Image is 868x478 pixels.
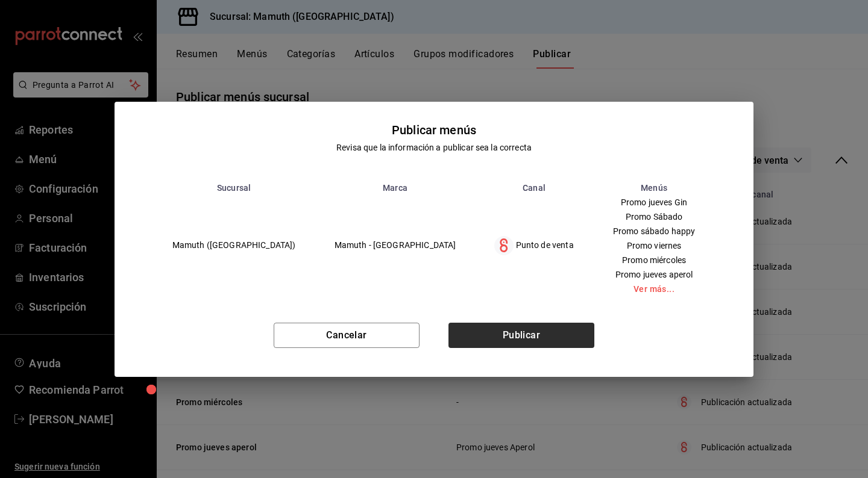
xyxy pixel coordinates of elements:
[448,323,594,348] button: Publicar
[613,213,696,221] span: Promo Sábado
[494,236,573,255] div: Punto de venta
[593,183,715,193] th: Menús
[392,121,476,139] div: Publicar menús
[613,285,696,293] a: Ver más...
[613,256,696,264] span: Promo miércoles
[153,193,315,299] td: Mamuth ([GEOGRAPHIC_DATA])
[613,227,696,235] span: Promo sábado happy
[274,323,420,348] button: Cancelar
[613,270,696,279] span: Promo jueves aperol
[336,141,532,154] div: Revisa que la información a publicar sea la correcta
[613,241,696,250] span: Promo viernes
[475,183,593,193] th: Canal
[315,193,476,299] td: Mamuth - [GEOGRAPHIC_DATA]
[315,183,476,193] th: Marca
[153,183,315,193] th: Sucursal
[613,198,696,206] span: Promo jueves Gin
